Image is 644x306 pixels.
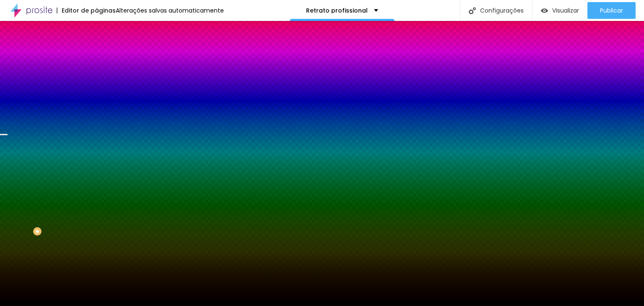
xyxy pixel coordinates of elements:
p: Retrato profissional [306,8,368,13]
div: Alterações salvas automaticamente [116,8,224,13]
span: Publicar [600,7,623,14]
button: Publicar [587,2,636,19]
button: Visualizar [532,2,587,19]
span: Visualizar [552,7,579,14]
div: Editor de páginas [57,8,116,13]
img: view-1.svg [541,7,548,14]
img: Icone [469,7,476,14]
